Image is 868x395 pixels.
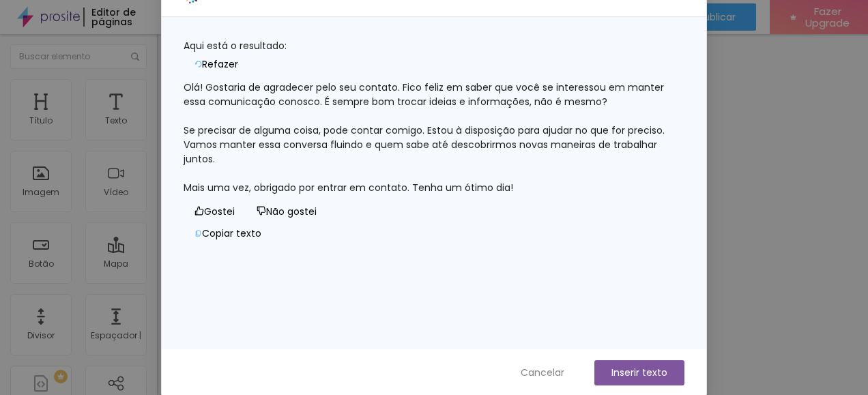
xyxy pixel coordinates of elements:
[521,366,564,380] span: Cancelar
[507,360,578,385] button: Cancelar
[184,201,246,222] button: Gostei
[184,81,684,195] div: Olá! Gostaria de agradecer pelo seu contato. Fico feliz em saber que você se interessou em manter...
[194,206,204,216] span: gostar
[594,360,684,385] button: Inserir texto
[204,205,235,218] font: Gostei
[184,53,249,75] button: Refazer
[202,57,238,72] span: Refazer
[202,226,261,240] font: Copiar texto
[246,201,328,222] button: Não gostei
[184,222,272,244] button: Copiar texto
[184,39,684,53] div: Aqui está o resultado:
[611,366,667,380] font: Inserir texto
[257,206,266,216] span: antipatia
[266,205,317,218] font: Não gostei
